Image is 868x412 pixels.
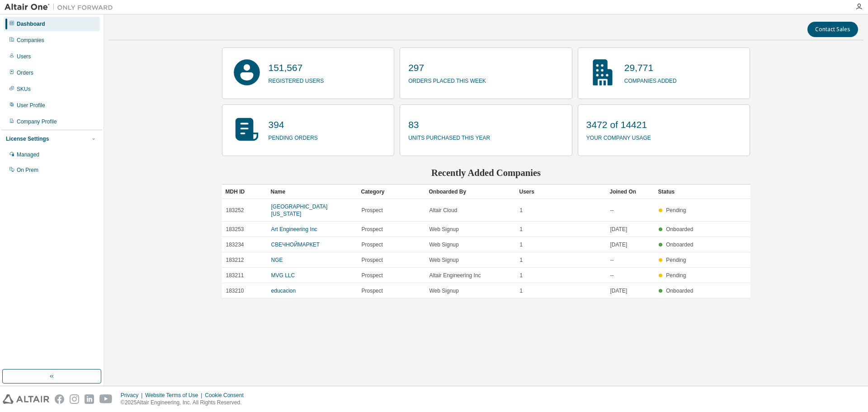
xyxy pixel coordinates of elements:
span: Pending [666,257,686,263]
a: MVG LLC [271,272,295,279]
a: [GEOGRAPHIC_DATA][US_STATE] [271,204,328,217]
span: 1 [520,256,523,264]
span: 1 [520,207,523,214]
a: Art Engineering Inc [271,226,317,232]
div: Cookie Consent [205,392,249,399]
p: pending orders [269,132,318,142]
span: Pending [666,272,686,279]
div: Website Terms of Use [145,392,205,399]
h2: Recently Added Companies [222,167,750,179]
span: -- [610,272,614,279]
div: Company Profile [17,118,57,125]
div: Privacy [121,392,145,399]
span: -- [610,207,614,214]
span: Web Signup [429,226,459,233]
span: 183234 [226,241,244,248]
div: SKUs [17,85,31,93]
span: Prospect [362,287,383,294]
a: educacion [271,288,296,294]
div: Managed [17,151,39,158]
div: Status [658,185,696,199]
span: 1 [520,226,523,233]
div: Category [361,185,422,199]
p: © 2025 Altair Engineering, Inc. All Rights Reserved. [121,399,249,407]
p: 297 [408,61,486,75]
span: 183211 [226,272,244,279]
span: 183252 [226,207,244,214]
p: registered users [269,75,324,85]
span: 183253 [226,226,244,233]
span: 1 [520,287,523,294]
span: 1 [520,241,523,248]
span: Altair Cloud [429,207,458,214]
div: On Prem [17,166,38,174]
span: Pending [666,207,686,213]
p: units purchased this year [408,132,490,142]
span: Onboarded [666,226,693,232]
div: License Settings [6,135,49,142]
img: facebook.svg [55,394,64,404]
img: instagram.svg [70,394,79,404]
div: Name [271,185,354,199]
a: СВЕЧНОЙМАРКЕТ [271,242,320,248]
span: Web Signup [429,256,459,264]
span: Altair Engineering Inc [429,272,481,279]
div: Joined On [610,185,651,199]
div: User Profile [17,102,45,109]
span: 183212 [226,256,244,264]
img: linkedin.svg [85,394,94,404]
span: [DATE] [610,287,627,294]
div: Onboarded By [429,185,512,199]
p: 83 [408,118,490,132]
p: companies added [624,75,677,85]
button: Contact Sales [807,22,858,37]
img: youtube.svg [99,394,113,404]
img: Altair One [5,3,118,12]
span: Onboarded [666,242,693,248]
span: -- [610,256,614,264]
p: 394 [269,118,318,132]
p: your company usage [586,132,651,142]
div: Orders [17,69,33,76]
img: altair_logo.svg [3,394,49,404]
a: NGE [271,257,283,263]
p: 3472 of 14421 [586,118,651,132]
span: [DATE] [610,241,627,248]
span: Prospect [362,241,383,248]
span: Prospect [362,226,383,233]
span: Web Signup [429,241,459,248]
p: orders placed this week [408,75,486,85]
span: Prospect [362,272,383,279]
p: 151,567 [269,61,324,75]
div: Users [519,185,603,199]
span: 1 [520,272,523,279]
span: Web Signup [429,287,459,294]
p: 29,771 [624,61,677,75]
span: [DATE] [610,226,627,233]
span: Prospect [362,207,383,214]
div: MDH ID [226,185,264,199]
span: Prospect [362,256,383,264]
div: Companies [17,37,44,44]
div: Users [17,53,31,60]
span: Onboarded [666,288,693,294]
span: 183210 [226,287,244,294]
div: Dashboard [17,20,45,28]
